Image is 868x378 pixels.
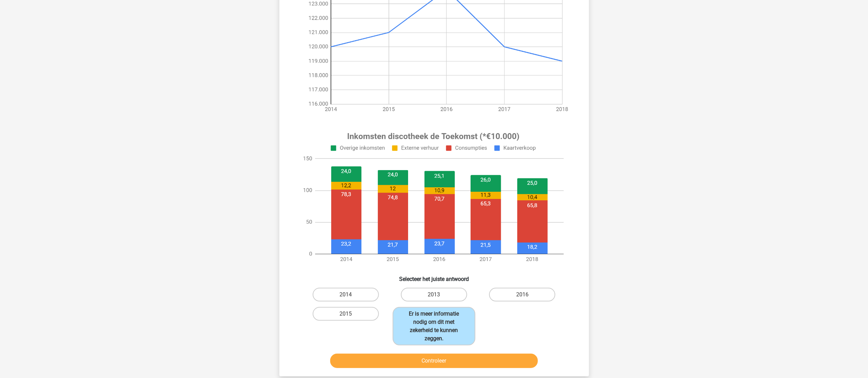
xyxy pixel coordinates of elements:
button: Controleer [330,354,538,368]
label: 2016 [489,288,555,302]
label: 2013 [401,288,467,302]
label: Er is meer informatie nodig om dit met zekerheid te kunnen zeggen. [393,307,475,345]
h6: Selecteer het juiste antwoord [290,270,578,282]
label: 2014 [313,288,379,302]
label: 2015 [313,307,379,321]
